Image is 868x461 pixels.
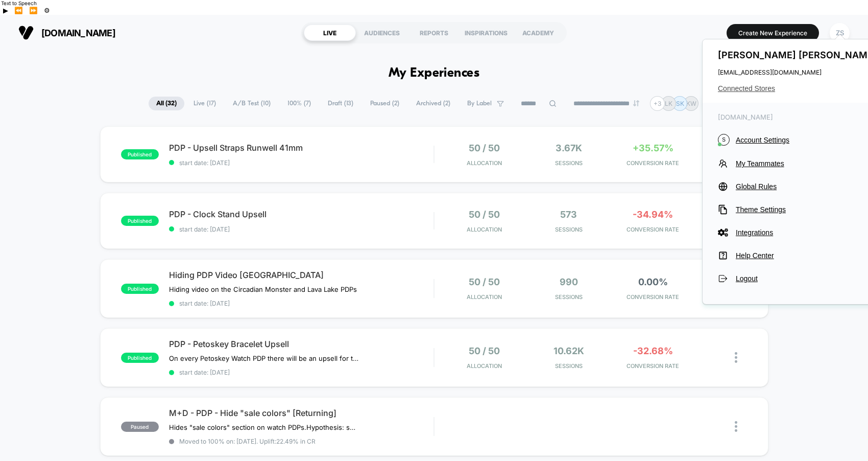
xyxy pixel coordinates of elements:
[665,100,672,107] p: LK
[363,97,407,110] span: Paused ( 2 )
[633,345,673,356] span: -32.68%
[26,6,41,15] button: Forward
[727,24,819,42] button: Create New Experience
[827,22,853,43] button: ZS
[686,100,696,107] p: KW
[469,276,500,287] span: 50 / 50
[830,23,850,43] div: ZS
[408,25,460,41] div: REPORTS
[633,143,673,153] span: +35.57%
[467,362,502,370] span: Allocation
[169,299,434,307] span: start date: [DATE]
[718,134,730,146] i: S
[389,66,480,81] h1: My Experiences
[18,25,34,40] img: Visually logo
[529,293,608,301] span: Sessions
[121,422,159,432] span: paused
[169,354,358,362] span: On every Petoskey Watch PDP there will be an upsell for the 4mm Petoskey Bracelet, based on data ...
[529,226,608,233] span: Sessions
[356,25,408,41] div: AUDIENCES
[650,96,665,111] div: + 3
[11,6,26,15] button: Previous
[638,276,668,287] span: 0.00%
[613,362,692,370] span: CONVERSION RATE
[633,100,639,106] img: end
[121,284,159,294] span: published
[149,97,184,110] span: All ( 32 )
[560,276,578,287] span: 990
[304,25,356,41] div: LIVE
[121,149,159,159] span: published
[121,353,159,363] span: published
[676,100,684,107] p: SK
[169,159,434,167] span: start date: [DATE]
[408,97,458,110] span: Archived ( 2 )
[460,25,512,41] div: INSPIRATIONS
[169,339,434,349] span: PDP - Petoskey Bracelet Upsell
[41,6,53,15] button: Settings
[613,159,692,167] span: CONVERSION RATE
[553,345,584,356] span: 10.62k
[467,159,502,167] span: Allocation
[613,226,692,233] span: CONVERSION RATE
[169,408,434,418] span: M+D - PDP - Hide "sale colors" [Returning]
[320,97,361,110] span: Draft ( 13 )
[179,437,316,445] span: Moved to 100% on: [DATE] . Uplift: 22.49% in CR
[529,362,608,370] span: Sessions
[735,421,737,432] img: close
[225,97,278,110] span: A/B Test ( 10 )
[169,143,434,153] span: PDP - Upsell Straps Runwell 41mm
[467,100,492,107] span: By Label
[560,209,577,220] span: 573
[556,143,582,153] span: 3.67k
[186,97,224,110] span: Live ( 17 )
[169,209,434,219] span: PDP - Clock Stand Upsell
[735,352,737,363] img: close
[169,285,357,293] span: Hiding video on the Circadian Monster and Lava Lake PDPs
[512,25,564,41] div: ACADEMY
[529,159,608,167] span: Sessions
[469,209,500,220] span: 50 / 50
[467,293,502,301] span: Allocation
[467,226,502,233] span: Allocation
[169,423,358,431] span: Hides "sale colors" section on watch PDPs.Hypothesis: showcasing discounted versions of products ...
[169,368,434,376] span: start date: [DATE]
[169,225,434,233] span: start date: [DATE]
[469,143,500,153] span: 50 / 50
[469,345,500,356] span: 50 / 50
[633,209,673,220] span: -34.94%
[613,293,692,301] span: CONVERSION RATE
[15,25,118,41] button: [DOMAIN_NAME]
[280,97,319,110] span: 100% ( 7 )
[41,28,115,38] span: [DOMAIN_NAME]
[169,270,434,280] span: Hiding PDP Video [GEOGRAPHIC_DATA]
[121,216,159,226] span: published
